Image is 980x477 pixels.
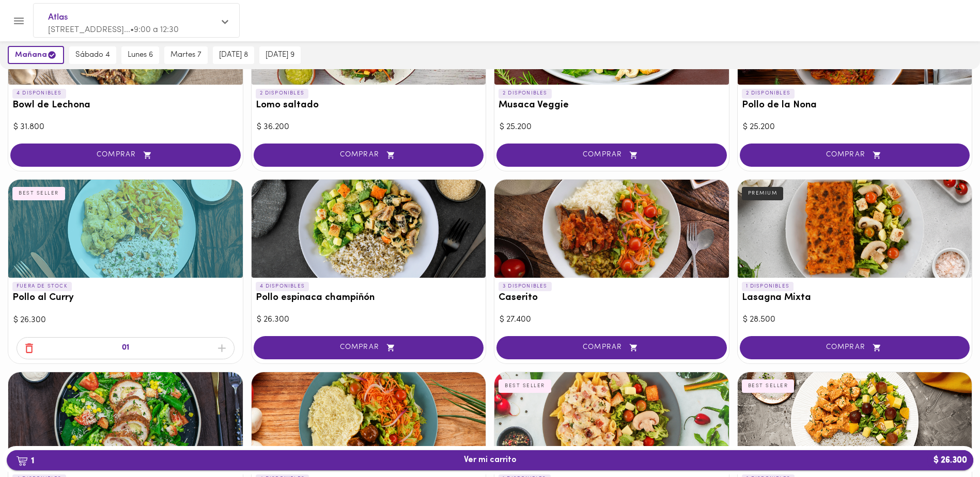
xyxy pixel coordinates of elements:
[500,314,724,326] div: $ 27.400
[213,46,254,64] button: [DATE] 8
[267,343,471,352] span: COMPRAR
[920,417,970,467] iframe: Messagebird Livechat Widget
[259,46,301,64] button: [DATE] 9
[256,282,309,291] p: 4 DISPONIBLES
[8,46,64,64] button: mañana
[496,144,727,167] button: COMPRAR
[738,372,972,470] div: Pollo Tikka Massala
[257,121,481,133] div: $ 36.200
[499,379,551,393] div: BEST SELLER
[499,293,725,304] h3: Caserito
[256,293,482,304] h3: Pollo espinaca champiñón
[743,121,967,133] div: $ 25.200
[128,51,153,60] span: lunes 6
[742,187,784,200] div: PREMIUM
[75,51,110,60] span: sábado 4
[499,282,552,291] p: 3 DISPONIBLES
[8,180,243,278] div: Pollo al Curry
[170,51,201,60] span: martes 7
[7,450,973,470] button: 1Ver mi carrito$ 26.300
[122,342,129,354] p: 01
[496,336,727,359] button: COMPRAR
[48,11,214,24] span: Atlas
[499,89,552,98] p: 2 DISPONIBLES
[509,343,714,352] span: COMPRAR
[500,121,724,133] div: $ 25.200
[219,51,248,60] span: [DATE] 8
[266,51,294,60] span: [DATE] 9
[256,89,309,98] p: 2 DISPONIBLES
[742,100,968,111] h3: Pollo de la Nona
[252,372,486,470] div: Albóndigas BBQ
[742,89,795,98] p: 2 DISPONIBLES
[464,455,517,465] span: Ver mi carrito
[742,379,795,393] div: BEST SELLER
[121,46,159,64] button: lunes 6
[12,89,66,98] p: 4 DISPONIBLES
[10,454,40,467] b: 1
[257,314,481,326] div: $ 26.300
[48,26,179,34] span: [STREET_ADDRESS]... • 9:00 a 12:30
[252,180,486,278] div: Pollo espinaca champiñón
[69,46,116,64] button: sábado 4
[12,100,239,111] h3: Bowl de Lechona
[494,372,729,470] div: Pollo carbonara
[10,144,241,167] button: COMPRAR
[254,336,484,359] button: COMPRAR
[12,293,239,304] h3: Pollo al Curry
[13,314,238,326] div: $ 26.300
[13,121,238,133] div: $ 31.800
[6,8,32,34] button: Menu
[743,314,967,326] div: $ 28.500
[742,293,968,304] h3: Lasagna Mixta
[256,100,482,111] h3: Lomo saltado
[740,336,970,359] button: COMPRAR
[164,46,208,64] button: martes 7
[509,151,714,160] span: COMPRAR
[738,180,972,278] div: Lasagna Mixta
[16,456,28,466] img: cart.png
[267,151,471,160] span: COMPRAR
[8,372,243,470] div: Ensalada Cordon Bleu
[753,151,957,160] span: COMPRAR
[23,151,228,160] span: COMPRAR
[499,100,725,111] h3: Musaca Veggie
[742,282,794,291] p: 1 DISPONIBLES
[15,50,57,60] span: mañana
[753,343,957,352] span: COMPRAR
[12,187,65,200] div: BEST SELLER
[740,144,970,167] button: COMPRAR
[494,180,729,278] div: Caserito
[12,282,72,291] p: FUERA DE STOCK
[254,144,484,167] button: COMPRAR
